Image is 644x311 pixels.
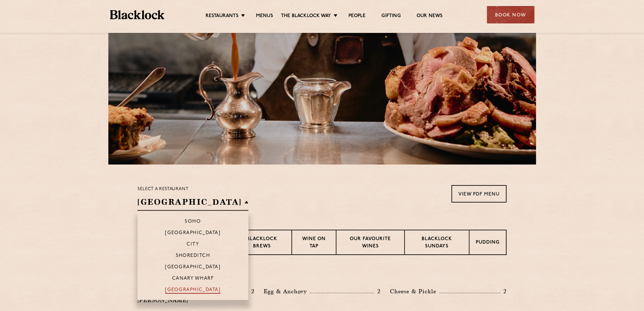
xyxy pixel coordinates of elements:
[110,10,165,19] img: BL_Textured_Logo-footer-cropped.svg
[137,185,248,193] p: Select a restaurant
[381,13,400,20] a: Gifting
[176,253,210,259] p: Shoreditch
[165,230,220,237] p: [GEOGRAPHIC_DATA]
[343,236,398,251] p: Our favourite wines
[137,271,507,279] h3: Pre Chop Bites
[411,236,462,251] p: Blacklock Sundays
[172,276,214,282] p: Canary Wharf
[487,6,534,23] div: Book Now
[476,239,500,247] p: Pudding
[264,287,310,296] p: Egg & Anchovy
[256,13,273,20] a: Menus
[239,236,285,251] p: Blacklock Brews
[206,13,239,20] a: Restaurants
[500,287,507,295] p: 2
[185,219,201,225] p: Soho
[187,242,199,248] p: City
[417,13,443,20] a: Our News
[298,236,329,251] p: Wine on Tap
[137,196,248,211] h2: [GEOGRAPHIC_DATA]
[165,287,220,294] p: [GEOGRAPHIC_DATA]
[451,185,507,202] a: View PDF Menu
[390,287,439,296] p: Cheese & Pickle
[248,287,254,295] p: 2
[281,13,331,20] a: The Blacklock Way
[165,264,220,271] p: [GEOGRAPHIC_DATA]
[374,287,380,295] p: 2
[348,13,366,20] a: People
